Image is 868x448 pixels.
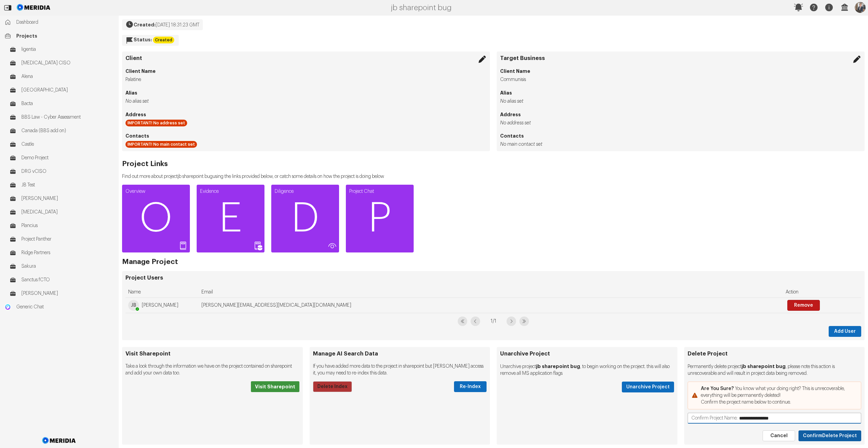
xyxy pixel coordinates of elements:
[21,60,114,66] span: [MEDICAL_DATA] CISO
[6,70,118,83] a: Alena
[122,185,190,252] a: OverviewO
[125,350,299,357] h3: Visit Sharepoint
[21,46,114,53] span: ligentia
[21,114,114,121] span: BBS Law - Cyber Assessment
[484,317,503,326] span: 1 / 1
[21,141,114,148] span: Castle
[134,22,156,27] strong: Created:
[500,99,524,104] i: No alias set
[688,363,862,377] p: Permanently delete project , please note this action is unrecoverable and will result in project ...
[691,415,738,422] span: Confirm Project Name:
[16,33,114,39] span: Projects
[313,363,487,376] p: If you have added more data to the project in sharepoint but [PERSON_NAME] access it, you may nee...
[500,68,861,75] h4: Client Name
[156,23,199,27] span: [DATE] 18:31:23 GMT
[153,37,174,43] div: Created
[21,127,114,134] span: Canada (BBS add on)
[6,232,118,246] a: Project Panther
[313,381,352,392] button: Delete Index
[21,100,114,107] span: Bacta
[125,111,487,118] h4: Address
[1,29,118,43] a: Projects
[6,83,118,97] a: [GEOGRAPHIC_DATA]
[41,433,77,448] img: Meridia Logo
[21,209,114,216] span: [MEDICAL_DATA]
[21,222,114,229] span: Plancius
[16,19,114,26] span: Dashboard
[122,161,384,167] h2: Project Links
[346,185,414,252] a: Project ChatP
[128,300,139,311] span: Jon Brookes
[271,198,339,239] span: D
[500,350,674,357] h3: Unarchive Project
[6,178,118,192] a: JB Test
[125,274,861,281] h3: Project Users
[1,16,118,29] a: Dashboard
[21,263,114,270] span: Sakura
[21,155,114,161] span: Demo Project
[500,111,861,118] h4: Address
[6,97,118,110] a: Bacta
[199,298,783,313] td: [PERSON_NAME][EMAIL_ADDRESS][MEDICAL_DATA][DOMAIN_NAME]
[500,55,861,62] h3: Target Business
[6,56,118,70] a: [MEDICAL_DATA] CISO
[855,2,866,13] img: Profile Icon
[197,185,264,252] a: EvidenceE
[701,385,858,406] div: You know what your doing right? This is unrecoverable, everything will be permanently deleted! Co...
[500,133,861,139] h4: Contacts
[500,142,542,147] i: No main contact set
[6,138,118,151] a: Castle
[6,219,118,232] a: Plancius
[786,287,859,298] div: Action
[6,246,118,260] a: Ridge Partners
[622,382,674,392] button: Unarchive Project
[313,350,487,357] h3: Manage AI Search Data
[787,300,820,311] button: Remove
[125,20,134,28] svg: Created On
[122,173,384,180] p: Find out more about project jb sharepoint bug using the links provided below, or catch some detai...
[125,99,149,104] i: No alias set
[128,287,196,298] div: Name
[21,73,114,80] span: Alena
[798,430,861,441] button: ConfirmDelete Project
[21,249,114,256] span: Ridge Partners
[197,198,264,239] span: E
[6,124,118,138] a: Canada (BBS add on)
[122,259,178,265] h2: Manage Project
[763,430,795,441] button: Cancel
[136,307,139,311] div: available
[125,363,299,376] p: Take a look through the information we have on the project contained on sharepoint and add your o...
[21,195,114,202] span: [PERSON_NAME]
[134,37,152,42] strong: Status:
[1,300,118,314] a: Generic ChatGeneric Chat
[125,55,487,62] h3: Client
[21,277,114,283] span: Sanctus fCTO
[500,363,674,377] p: Unarchive project , to begin working on the project. this will also remove all MS application flags
[6,273,118,287] a: Sanctus fCTO
[701,386,735,391] span: Are You Sure?
[128,300,139,311] span: JB
[271,185,339,252] a: DiligenceD
[346,198,414,239] span: P
[6,192,118,205] a: [PERSON_NAME]
[251,381,299,392] a: Visit Sharepoint
[21,290,114,297] span: [PERSON_NAME]
[125,141,197,148] div: IMPORTANT! No main contact set
[6,151,118,165] a: Demo Project
[142,302,178,309] span: [PERSON_NAME]
[6,110,118,124] a: BBS Law - Cyber Assessment
[742,364,786,369] strong: jb sharepoint bug
[16,304,114,310] span: Generic Chat
[21,236,114,243] span: Project Panther
[125,120,187,126] div: IMPORTANT! No address set
[829,326,861,337] button: Add User
[125,133,487,139] h4: Contacts
[500,89,861,96] h4: Alias
[122,198,190,239] span: O
[21,182,114,188] span: JB Test
[536,364,580,369] strong: jb sharepoint bug
[6,43,118,56] a: ligentia
[688,350,862,357] h3: Delete Project
[6,260,118,273] a: Sakura
[6,287,118,300] a: [PERSON_NAME]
